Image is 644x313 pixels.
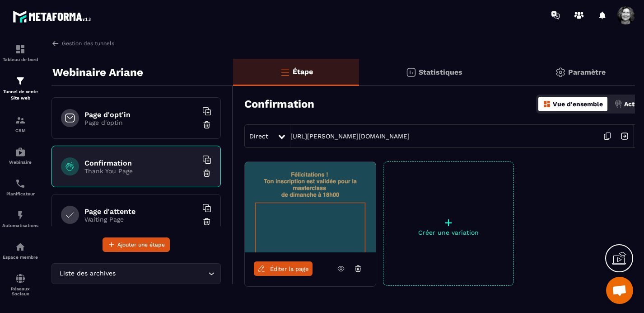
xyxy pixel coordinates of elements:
img: logo [13,8,94,25]
p: CRM [2,128,38,133]
p: Espace membre [2,255,38,260]
p: + [383,216,513,229]
a: Gestion des tunnels [51,39,114,47]
a: formationformationTableau de bord [2,37,38,69]
img: setting-gr.5f69749f.svg [555,67,566,78]
p: Vue d'ensemble [553,100,603,108]
a: social-networksocial-networkRéseaux Sociaux [2,266,38,303]
p: Webinaire Ariane [52,63,143,81]
img: automations [15,210,26,221]
span: Éditer la page [270,266,309,272]
img: image [245,162,376,252]
a: schedulerschedulerPlanificateur [2,171,38,203]
p: Webinaire [2,160,38,165]
img: formation [15,76,26,86]
h6: Page d'opt'in [84,110,197,119]
a: automationsautomationsAutomatisations [2,203,38,235]
span: Direct [249,133,268,140]
div: Ouvrir le chat [606,277,633,304]
img: dashboard-orange.40269519.svg [543,100,551,108]
p: Page d'optin [84,119,197,126]
img: formation [15,44,26,55]
p: Automatisations [2,223,38,228]
p: Planificateur [2,191,38,196]
p: Waiting Page [84,216,197,223]
img: stats.20deebd0.svg [406,67,416,78]
a: formationformationTunnel de vente Site web [2,69,38,108]
img: social-network [15,273,26,284]
img: trash [202,120,211,129]
span: Ajouter une étape [117,240,165,249]
img: actions.d6e523a2.png [614,100,622,108]
img: bars-o.4a397970.svg [280,66,290,77]
h6: Page d'attente [84,207,197,216]
span: Liste des archives [57,269,117,279]
img: scheduler [15,178,26,189]
a: formationformationCRM [2,108,38,140]
img: trash [202,217,211,226]
a: automationsautomationsWebinaire [2,140,38,171]
p: Créer une variation [383,229,513,236]
p: Statistiques [419,68,462,76]
input: Search for option [117,269,206,279]
p: Étape [293,67,313,76]
img: formation [15,115,26,126]
img: arrow [51,39,60,47]
p: Tableau de bord [2,57,38,62]
p: Tunnel de vente Site web [2,89,38,101]
button: Ajouter une étape [103,237,170,252]
h3: Confirmation [244,98,314,110]
p: Thank You Page [84,167,197,175]
img: trash [202,169,211,178]
img: automations [15,147,26,157]
a: [URL][PERSON_NAME][DOMAIN_NAME] [290,133,410,140]
a: automationsautomationsEspace membre [2,235,38,266]
p: Paramètre [568,68,606,76]
img: automations [15,242,26,252]
a: Éditer la page [254,261,313,276]
h6: Confirmation [84,159,197,167]
div: Search for option [51,263,221,284]
img: arrow-next.bcc2205e.svg [616,128,633,145]
p: Réseaux Sociaux [2,286,38,296]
